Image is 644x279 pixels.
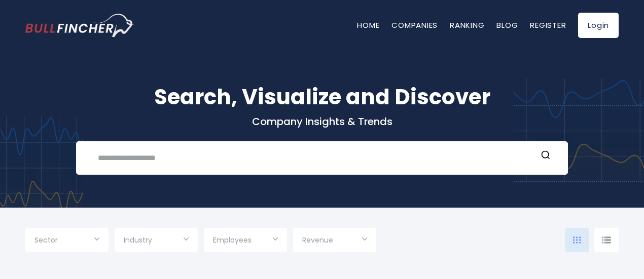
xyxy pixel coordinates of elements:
[25,81,619,113] h1: Search, Visualize and Discover
[25,14,134,37] img: bullfincher logo
[25,115,619,128] p: Company Insights & Trends
[530,20,566,30] a: Register
[302,232,367,250] input: Selection
[450,20,484,30] a: Ranking
[34,235,58,245] span: Sector
[578,13,619,38] a: Login
[496,20,518,30] a: Blog
[602,236,611,244] img: icon-comp-list-view.svg
[302,235,333,245] span: Revenue
[539,149,552,163] button: Search
[124,235,152,245] span: Industry
[213,235,252,245] span: Employees
[573,236,581,244] img: icon-comp-grid.svg
[124,232,189,250] input: Selection
[25,14,134,37] a: Go to homepage
[391,20,438,30] a: Companies
[213,232,278,250] input: Selection
[357,20,379,30] a: Home
[34,232,99,250] input: Selection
